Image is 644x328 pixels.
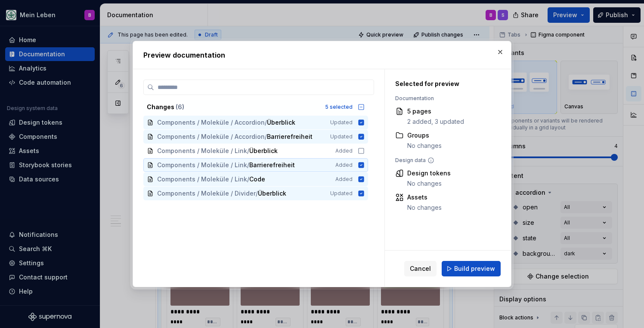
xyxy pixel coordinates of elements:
span: Components / Moleküle / Divider [157,189,256,198]
span: Added [335,162,353,169]
span: Added [335,176,353,183]
span: Build preview [454,264,495,273]
span: Cancel [410,264,431,273]
div: Groups [407,131,442,140]
span: / [265,118,267,127]
button: Build preview [442,261,501,276]
div: Design tokens [407,169,451,178]
span: Components / Moleküle / Link [157,175,247,184]
span: Components / Moleküle / Accordion [157,118,265,127]
span: Code [249,175,266,184]
div: No changes [407,179,451,188]
div: Documentation [395,95,496,102]
div: 5 pages [407,107,464,116]
div: 5 selected [325,104,353,110]
h2: Preview documentation [143,50,501,60]
span: / [247,147,249,155]
div: Changes [147,103,320,111]
span: Components / Moleküle / Link [157,161,247,169]
span: ( 6 ) [176,103,184,110]
span: / [247,161,249,169]
div: No changes [407,141,442,150]
span: Überblick [267,118,295,127]
div: No changes [407,203,442,212]
span: Barrierefreiheit [267,132,313,141]
span: Überblick [249,147,278,155]
div: Assets [407,193,442,202]
span: Components / Moleküle / Link [157,147,247,155]
span: Updated [330,190,353,197]
div: 2 added, 3 updated [407,117,464,126]
span: / [265,132,267,141]
span: / [256,189,258,198]
button: Cancel [404,261,437,276]
span: / [247,175,249,184]
span: Überblick [258,189,286,198]
span: Components / Moleküle / Accordion [157,132,265,141]
span: Updated [330,133,353,140]
span: Barrierefreiheit [249,161,295,169]
div: Selected for preview [395,80,496,88]
span: Updated [330,119,353,126]
div: Design data [395,157,496,164]
span: Added [335,147,353,154]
